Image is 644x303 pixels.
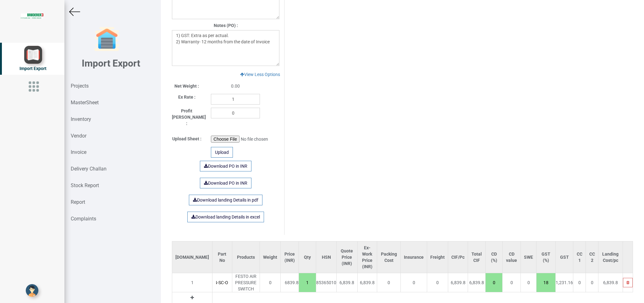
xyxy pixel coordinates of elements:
th: CIF/Pc [448,241,468,273]
strong: Complaints [71,216,96,222]
a: Download PO in INR [200,161,251,171]
th: CD (%) [486,241,503,273]
span: 0.00 [231,84,240,89]
td: 6,839.8 [337,273,358,292]
label: Notes (PO) : [214,22,238,29]
td: 6,839.8 [448,273,468,292]
td: 0 [521,273,537,292]
th: CC 2 [586,241,598,273]
div: Products [235,254,257,260]
td: 6839.8 [281,273,299,292]
td: 0 [260,273,281,292]
label: Upload Sheet : [172,136,201,142]
td: 1,231.16 [556,273,573,292]
th: Quote Price (INR) [337,241,358,273]
th: Freight [427,241,448,273]
a: View Less Options [236,69,284,80]
span: Import Export [19,66,47,71]
td: 0 [377,273,401,292]
a: Download landing Details in pdf [189,195,262,205]
th: HSN [316,241,337,273]
b: Import Export [82,58,140,69]
th: Weight [260,241,281,273]
strong: Projects [71,83,89,89]
strong: Inventory [71,116,91,122]
label: Profit [PERSON_NAME] : [172,108,201,127]
td: 6,839.8 [357,273,377,292]
th: GST (%) [537,241,556,273]
td: 1 [172,273,212,292]
th: CD value [503,241,521,273]
td: 0 [427,273,448,292]
img: garage-closed.png [94,27,119,52]
td: 6,839.8 [468,273,486,292]
strong: Vendor [71,133,86,139]
td: 0 [503,273,521,292]
a: Download PO in INR [200,178,251,188]
strong: Stock Report [71,182,99,188]
td: 85365010 [316,273,337,292]
th: [DOMAIN_NAME] [172,241,212,273]
th: SWE [521,241,537,273]
td: 6,839.8 [598,273,623,292]
th: CC 1 [573,241,586,273]
th: Packing Cost [377,241,401,273]
td: 0 [573,273,586,292]
label: Net Weight : [174,83,199,89]
td: 0 [586,273,598,292]
div: FESTO AIR PRESSURE SWITCH [232,273,260,292]
div: Part No [216,251,228,263]
th: Landing Cost/pc [598,241,623,273]
a: Download landing Details in excel [187,212,264,222]
td: 0 [401,273,427,292]
strong: Report [71,199,85,205]
th: Ex-Work Price (INR) [357,241,377,273]
strong: Invoice [71,149,86,155]
label: Ex Rate : [178,94,195,100]
th: Price (INR) [281,241,299,273]
th: GST [556,241,573,273]
th: Insurance [401,241,427,273]
strong: MasterSheet [71,100,99,106]
th: Qty [299,241,316,273]
th: Total CIF [468,241,486,273]
strong: Delivery Challan [71,166,107,172]
div: Upload [211,147,233,158]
